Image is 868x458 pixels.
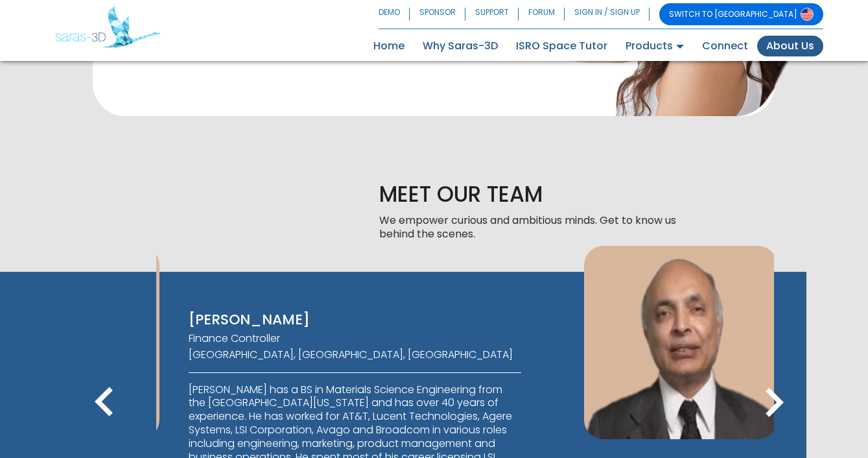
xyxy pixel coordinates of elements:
[189,348,521,362] p: [GEOGRAPHIC_DATA], [GEOGRAPHIC_DATA], [GEOGRAPHIC_DATA]
[584,246,777,439] img: Kalpendu Shastri
[410,3,465,25] a: SPONSOR
[55,6,161,48] img: Saras 3D
[565,3,650,25] a: SIGN IN / SIGN UP
[801,8,814,21] img: Switch to USA
[364,36,414,56] a: Home
[189,311,521,330] p: [PERSON_NAME]
[757,36,823,56] a: About Us
[189,332,521,346] p: Finance Controller
[519,3,565,25] a: FORUM
[379,3,410,25] a: DEMO
[414,36,507,56] a: Why Saras-3D
[379,181,684,209] p: MEET OUR TEAM
[745,374,803,432] i: keyboard_arrow_right
[379,214,684,241] p: We empower curious and ambitious minds. Get to know us behind the scenes.
[465,3,519,25] a: SUPPORT
[75,421,134,436] span: Previous
[616,36,693,56] a: Products
[507,36,616,56] a: ISRO Space Tutor
[75,374,134,432] i: keyboard_arrow_left
[693,36,757,56] a: Connect
[659,3,823,25] a: SWITCH TO [GEOGRAPHIC_DATA]
[745,421,803,436] span: Next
